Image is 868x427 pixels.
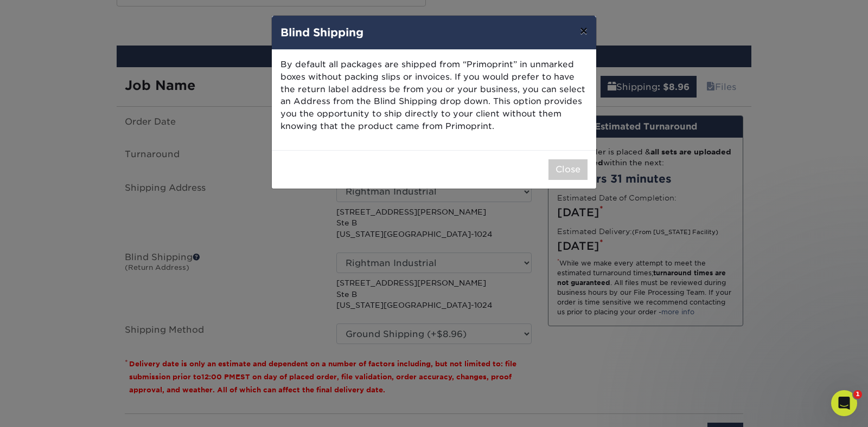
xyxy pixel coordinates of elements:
h4: Blind Shipping [280,24,588,41]
p: By default all packages are shipped from “Primoprint” in unmarked boxes without packing slips or ... [280,59,588,133]
span: 1 [853,390,862,399]
button: × [571,16,596,46]
button: Close [548,159,588,180]
iframe: Intercom live chat [831,390,857,416]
